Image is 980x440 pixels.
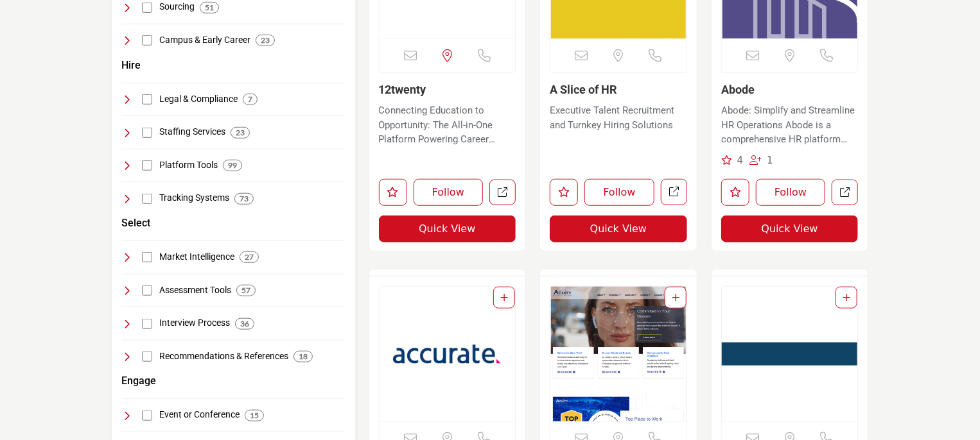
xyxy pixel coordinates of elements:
input: Select Campus & Early Career checkbox [142,35,152,46]
a: Executive Talent Recruitment and Turnkey Hiring Solutions [550,100,687,146]
b: 51 [205,3,214,12]
button: Follow [584,179,654,206]
input: Select Interview Process checkbox [142,319,152,329]
h3: A Slice of HR [550,83,687,97]
a: Open a-slice-of-hr in new tab [661,179,687,205]
input: Select Market Intelligence checkbox [142,252,152,262]
a: Open abode in new tab [832,180,858,206]
a: Open 12twenty in new tab [489,180,516,206]
h4: Interview Process: Tools and processes focused on optimizing and streamlining the interview and c... [159,317,230,330]
h4: Legal & Compliance: Resources and services ensuring recruitment practices comply with legal and r... [159,93,238,106]
p: Executive Talent Recruitment and Turnkey Hiring Solutions [550,103,687,146]
input: Select Recommendations & References checkbox [142,351,152,362]
div: Followers [749,153,773,168]
button: Like listing [550,179,578,206]
p: Connecting Education to Opportunity: The All-in-One Platform Powering Career Success 12twenty is ... [379,103,516,147]
button: Quick View [721,216,859,242]
b: 18 [299,352,308,361]
a: Open Listing in new tab [722,287,858,421]
h4: Tracking Systems: Systems for tracking and managing candidate applications, interviews, and onboa... [159,192,229,205]
h4: Recommendations & References: Tools for gathering and managing professional recommendations and r... [159,350,288,363]
b: 27 [245,253,254,262]
input: Select Event or Conference checkbox [142,410,152,421]
p: Abode: Simplify and Streamline HR Operations Abode is a comprehensive HR platform that simplifies... [721,103,859,147]
b: 36 [240,319,249,328]
button: Quick View [550,216,687,242]
img: Accurate [380,287,516,421]
button: Follow [414,179,484,206]
div: 57 Results For Assessment Tools [236,285,256,296]
i: Recommendations [721,155,732,165]
button: Hire [122,58,141,73]
button: Like listing [721,179,749,206]
input: Select Staffing Services checkbox [142,128,152,138]
a: Add To List [843,292,850,303]
h4: Staffing Services: Services and agencies focused on providing temporary, permanent, and specializ... [159,126,225,139]
div: 15 Results For Event or Conference [245,410,264,421]
span: 4 [737,155,744,166]
button: Follow [756,179,826,206]
b: 57 [241,286,250,295]
div: 51 Results For Sourcing [200,2,219,13]
div: 18 Results For Recommendations & References [293,351,313,362]
a: Add To List [672,292,679,303]
h4: Market Intelligence: Tools and services providing insights into labor market trends, talent pools... [159,251,234,264]
h4: Assessment Tools: Tools and platforms for evaluating candidate skills, competencies, and fit for ... [159,284,231,297]
h3: 12twenty [379,83,516,97]
input: Select Tracking Systems checkbox [142,194,152,204]
a: Open Listing in new tab [380,287,516,421]
a: A Slice of HR [550,83,617,96]
h4: Campus & Early Career: Programs and platforms focusing on recruitment and career development for ... [159,34,250,47]
div: 23 Results For Staffing Services [231,127,250,139]
div: 99 Results For Platform Tools [223,160,242,171]
b: 23 [236,128,245,137]
b: 99 [228,161,237,170]
button: Engage [122,373,157,389]
div: 23 Results For Campus & Early Career [256,35,275,46]
input: Select Assessment Tools checkbox [142,285,152,296]
a: Abode: Simplify and Streamline HR Operations Abode is a comprehensive HR platform that simplifies... [721,100,859,147]
a: 12twenty [379,83,426,96]
a: Add To List [500,292,508,303]
input: Select Legal & Compliance checkbox [142,94,152,105]
div: 27 Results For Market Intelligence [240,251,259,263]
b: 7 [248,95,252,104]
button: Quick View [379,216,516,242]
a: Abode [721,83,755,96]
h3: Abode [721,83,859,97]
b: 15 [250,411,259,420]
span: 1 [767,155,773,166]
div: 7 Results For Legal & Compliance [243,94,258,105]
h4: Event or Conference: Organizations and platforms for hosting industry-specific events, conference... [159,409,240,421]
a: Connecting Education to Opportunity: The All-in-One Platform Powering Career Success 12twenty is ... [379,100,516,147]
h4: Sourcing: Strategies and tools for identifying and engaging potential candidates for specific job... [159,1,195,13]
b: 23 [261,36,270,45]
h4: Platform Tools: Software and tools designed to enhance operational efficiency and collaboration i... [159,159,218,172]
input: Select Sourcing checkbox [142,3,152,13]
a: Open Listing in new tab [550,287,687,421]
img: Acuity [550,287,687,421]
div: 36 Results For Interview Process [235,318,254,330]
div: 73 Results For Tracking Systems [234,193,254,205]
button: Select [122,216,151,231]
input: Select Platform Tools checkbox [142,160,152,171]
img: Adobe [722,287,858,421]
button: Like listing [379,179,407,206]
b: 73 [240,194,249,203]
